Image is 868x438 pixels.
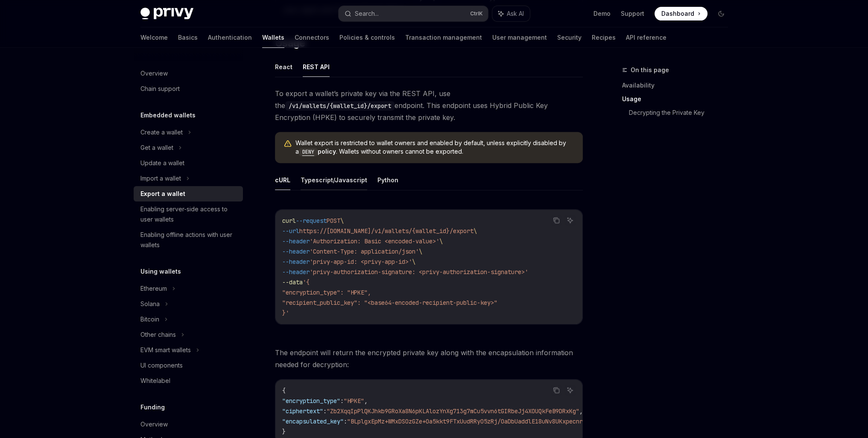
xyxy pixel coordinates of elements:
span: }' [282,309,289,317]
div: UI components [140,360,183,371]
a: UI components [134,358,243,373]
code: DENY [299,148,318,156]
a: Policies & controls [339,27,395,48]
span: "ciphertext" [282,407,323,415]
span: "encapsulated_key" [282,418,344,425]
a: Connectors [295,27,329,48]
a: Overview [134,66,243,81]
span: \ [473,227,477,235]
img: dark logo [140,8,193,20]
span: '{ [303,278,310,286]
div: EVM smart wallets [140,345,191,355]
span: : [323,407,327,415]
span: : [344,418,347,425]
span: "Zb2XqqIpPlQKJhkb9GRoXa8N6pKLAlozYnXg713g7mCu5vvn6tGIRbeJj4XOUQkFeB9DRxKg" [327,407,579,415]
span: --header [282,258,310,266]
a: Authentication [208,27,252,48]
div: Search... [355,9,379,19]
span: { [282,387,286,394]
span: , [579,407,583,415]
div: Chain support [140,84,180,94]
span: --url [282,227,299,235]
a: Support [621,9,644,18]
a: Welcome [140,27,168,48]
div: Overview [140,419,168,429]
div: Update a wallet [140,158,184,168]
a: Wallets [262,27,284,48]
a: Transaction management [405,27,482,48]
a: Enabling server-side access to user wallets [134,201,243,227]
div: Other chains [140,330,176,340]
span: --header [282,237,310,245]
button: Ask AI [564,215,576,226]
a: Security [557,27,582,48]
button: Toggle dark mode [714,7,728,20]
span: Ctrl K [470,10,483,17]
a: API reference [626,27,666,48]
button: REST API [303,57,330,77]
span: } [282,428,286,435]
div: Export a wallet [140,189,185,199]
span: "encryption_type" [282,397,340,405]
div: Bitcoin [140,314,159,324]
span: --request [296,217,327,225]
button: cURL [275,170,290,190]
h5: Using wallets [140,266,181,277]
span: --header [282,248,310,255]
div: Enabling server-side access to user wallets [140,204,238,225]
span: curl [282,217,296,225]
span: : [340,397,344,405]
span: \ [340,217,344,225]
span: "HPKE" [344,397,364,405]
span: 'privy-app-id: <privy-app-id>' [310,258,412,266]
span: "BLplgxEpMz+WMxDSOzGZe+Oa5kkt9FTxUudRRyO5zRj/OaDbUaddlE18uNv8UKxpecnrSy+UByG2C3oJTgTnGNk=" [347,418,655,425]
a: Chain support [134,81,243,96]
button: Ask AI [564,385,576,396]
div: Enabling offline actions with user wallets [140,230,238,250]
span: 'Content-Type: application/json' [310,248,419,255]
button: Python [377,170,398,190]
div: Create a wallet [140,127,183,137]
button: React [275,57,292,77]
div: Solana [140,299,160,309]
span: \ [412,258,415,266]
div: Import a wallet [140,173,181,184]
a: Availability [622,79,735,92]
span: 'Authorization: Basic <encoded-value>' [310,237,439,245]
a: Decrypting the Private Key [629,106,735,120]
span: On this page [631,65,669,75]
a: Dashboard [655,7,707,20]
button: Typescript/Javascript [301,170,367,190]
a: Basics [178,27,198,48]
span: Dashboard [661,9,694,18]
span: 'privy-authorization-signature: <privy-authorization-signature>' [310,268,528,276]
h5: Funding [140,402,165,412]
code: /v1/wallets/{wallet_id}/export [285,101,395,111]
span: POST [327,217,340,225]
a: DENYpolicy [299,148,336,155]
span: Wallet export is restricted to wallet owners and enabled by default, unless explicitly disabled b... [295,139,574,156]
span: The endpoint will return the encrypted private key along with the encapsulation information neede... [275,347,583,371]
a: Enabling offline actions with user wallets [134,227,243,253]
span: \ [439,237,443,245]
span: https://[DOMAIN_NAME]/v1/wallets/{wallet_id}/export [299,227,473,235]
a: Export a wallet [134,186,243,201]
span: , [364,397,368,405]
a: Overview [134,417,243,432]
a: Usage [622,92,735,106]
span: Ask AI [507,9,524,18]
button: Copy the contents from the code block [551,385,562,396]
span: --header [282,268,310,276]
a: Demo [593,9,611,18]
a: Update a wallet [134,155,243,171]
a: Whitelabel [134,373,243,388]
a: User management [492,27,547,48]
h5: Embedded wallets [140,110,196,120]
span: \ [419,248,422,255]
span: "encryption_type": "HPKE", [282,289,371,296]
div: Get a wallet [140,143,173,153]
span: "recipient_public_key": "<base64-encoded-recipient-public-key>" [282,299,497,307]
button: Copy the contents from the code block [551,215,562,226]
button: Ask AI [492,6,530,21]
button: Search...CtrlK [339,6,488,21]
